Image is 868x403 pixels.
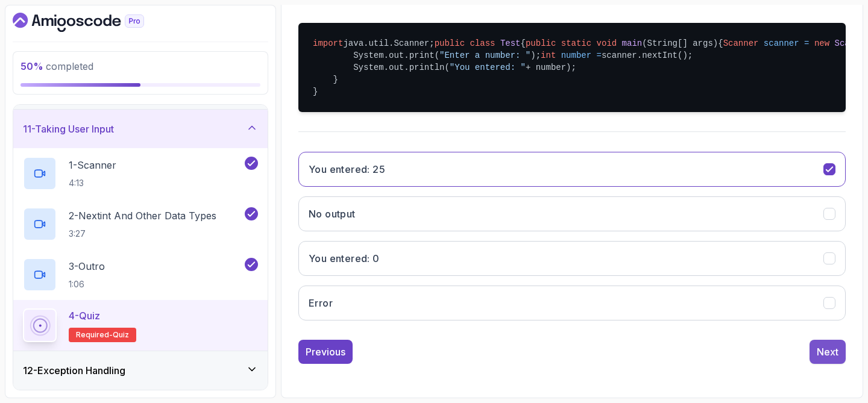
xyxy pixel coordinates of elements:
p: 4:13 [69,177,116,189]
button: 11-Taking User Input [13,110,268,148]
h3: You entered: 0 [309,251,380,266]
button: 3-Outro1:06 [23,258,258,292]
button: You entered: 0 [298,241,846,276]
p: 4 - Quiz [69,308,100,323]
p: 1:06 [69,278,105,290]
pre: java.util.Scanner; { { ([DOMAIN_NAME]); System.out.print( ); scanner.nextInt(); System.out.printl... [298,23,846,112]
div: Previous [306,345,345,359]
a: Dashboard [13,13,172,32]
span: Test [500,39,521,48]
p: 2 - Nextint And Other Data Types [69,208,216,223]
h3: Error [309,296,333,310]
span: main [622,39,643,48]
h3: You entered: 25 [309,162,385,177]
p: 1 - Scanner [69,158,116,172]
span: "Enter a number: " [439,51,530,60]
h3: 11 - Taking User Input [23,122,114,136]
span: int [541,51,556,60]
p: 3 - Outro [69,259,105,273]
span: number [561,51,591,60]
div: Next [817,345,838,359]
span: import [313,39,343,48]
span: (String[] args) [642,39,718,48]
span: Scanner [723,39,759,48]
span: scanner [764,39,799,48]
span: Required- [76,330,113,340]
button: No output [298,196,846,231]
span: void [597,39,617,48]
span: = [804,39,809,48]
span: public [526,39,556,48]
span: static [561,39,591,48]
button: 1-Scanner4:13 [23,157,258,190]
button: Next [810,340,846,364]
button: 12-Exception Handling [13,351,268,390]
span: public [435,39,465,48]
p: 3:27 [69,228,216,240]
span: "You entered: " [450,63,526,72]
span: = [597,51,602,60]
button: 4-QuizRequired-quiz [23,308,258,342]
span: new [814,39,829,48]
button: You entered: 25 [298,152,846,187]
button: Previous [298,340,353,364]
button: 2-Nextint And Other Data Types3:27 [23,207,258,241]
span: class [470,39,495,48]
span: 50 % [20,60,43,72]
span: quiz [113,330,129,340]
h3: 12 - Exception Handling [23,363,125,378]
button: Error [298,286,846,320]
span: completed [20,60,93,72]
h3: No output [309,207,356,221]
